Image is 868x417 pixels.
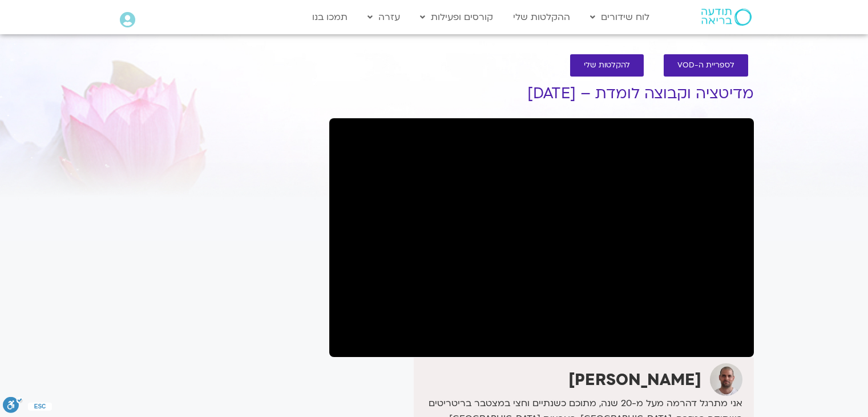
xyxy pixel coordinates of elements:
[306,6,353,28] a: תמכו בנו
[584,61,630,70] span: להקלטות שלי
[664,54,748,77] a: לספריית ה-VOD
[507,6,576,28] a: ההקלטות שלי
[710,363,742,396] img: דקל קנטי
[362,6,406,28] a: עזרה
[677,61,734,70] span: לספריית ה-VOD
[568,369,701,391] strong: [PERSON_NAME]
[701,9,752,26] img: תודעה בריאה
[414,6,499,28] a: קורסים ופעילות
[570,54,644,77] a: להקלטות שלי
[584,6,655,28] a: לוח שידורים
[329,85,754,102] h1: מדיטציה וקבוצה לומדת – [DATE]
